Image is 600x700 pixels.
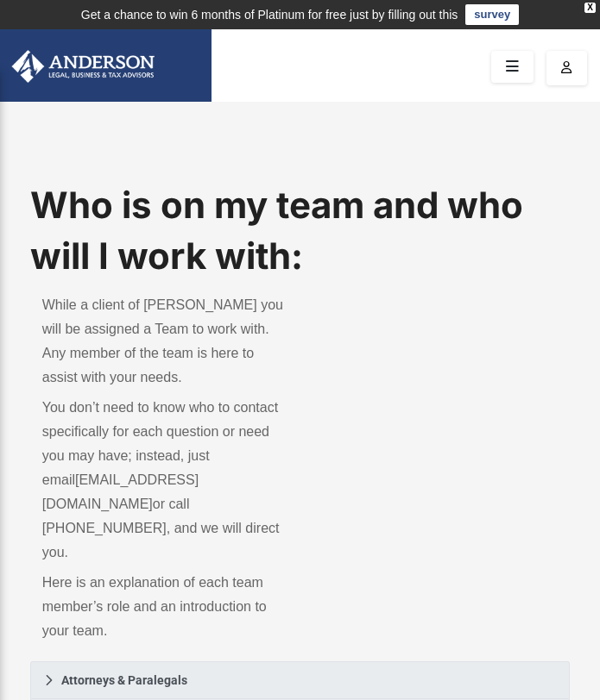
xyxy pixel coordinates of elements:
[42,571,288,643] p: Here is an explanation of each team member’s role and an introduction to your team.
[42,396,288,565] p: You don’t need to know who to contact specifically for each question or need you may have; instea...
[30,661,571,699] a: Attorneys & Paralegals
[42,472,199,511] a: [EMAIL_ADDRESS][DOMAIN_NAME]
[61,674,187,686] span: Attorneys & Paralegals
[30,180,571,282] h1: Who is on my team and who will I work with:
[465,4,519,25] a: survey
[584,3,596,13] div: close
[42,293,288,390] p: While a client of [PERSON_NAME] you will be assigned a Team to work with. Any member of the team ...
[81,4,458,25] div: Get a chance to win 6 months of Platinum for free just by filling out this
